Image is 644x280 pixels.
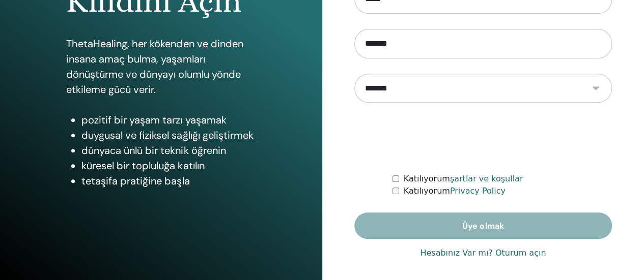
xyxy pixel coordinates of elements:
[66,36,256,97] p: ThetaHealing, her kökenden ve dinden insana amaç bulma, yaşamları dönüştürme ve dünyayı olumlu yö...
[81,158,256,173] li: küresel bir topluluğa katılın
[420,247,546,259] a: Hesabınız Var mı? Oturum açın
[450,174,523,183] a: şartlar ve koşullar
[81,143,256,158] li: dünyaca ünlü bir teknik öğrenin
[403,173,523,185] label: Katılıyorum
[81,128,256,143] li: duygusal ve fiziksel sağlığı geliştirmek
[450,186,506,196] a: Privacy Policy
[81,112,256,128] li: pozitif bir yaşam tarzı yaşamak
[81,173,256,189] li: tetaşifa pratiğine başla
[403,185,505,197] label: Katılıyorum
[406,118,561,158] iframe: reCAPTCHA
